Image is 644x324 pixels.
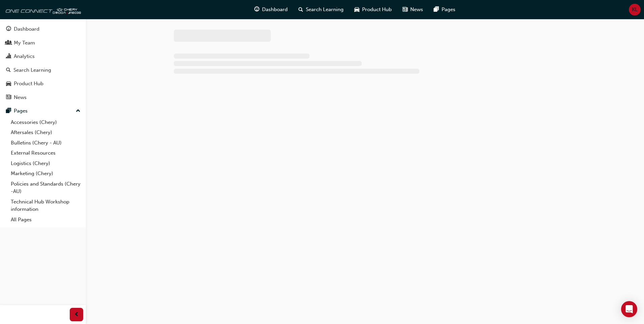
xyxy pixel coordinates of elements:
[306,6,344,13] span: Search Learning
[8,127,83,138] a: Aftersales (Chery)
[74,311,79,319] span: prev-icon
[442,6,455,13] span: Pages
[14,94,27,101] div: News
[3,22,83,105] button: DashboardMy TeamAnalyticsSearch LearningProduct HubNews
[428,3,461,17] a: pages-iconPages
[6,95,11,101] span: news-icon
[8,148,83,158] a: External Resources
[14,39,35,47] div: My Team
[632,6,638,13] span: KL
[262,6,288,13] span: Dashboard
[76,107,80,116] span: up-icon
[8,168,83,179] a: Marketing (Chery)
[354,5,359,14] span: car-icon
[362,6,392,13] span: Product Hub
[3,37,83,49] a: My Team
[8,197,83,215] a: Technical Hub Workshop information
[621,301,637,317] div: Open Intercom Messenger
[14,25,39,33] div: Dashboard
[249,3,293,17] a: guage-iconDashboard
[6,26,11,32] span: guage-icon
[3,77,83,90] a: Product Hub
[8,158,83,169] a: Logistics (Chery)
[3,91,83,104] a: News
[410,6,423,13] span: News
[3,50,83,63] a: Analytics
[397,3,428,17] a: news-iconNews
[6,54,11,60] span: chart-icon
[6,108,11,114] span: pages-icon
[8,117,83,128] a: Accessories (Chery)
[8,138,83,148] a: Bulletins (Chery - AU)
[14,107,28,115] div: Pages
[434,5,439,14] span: pages-icon
[6,67,11,73] span: search-icon
[3,105,83,117] button: Pages
[3,23,83,35] a: Dashboard
[293,3,349,17] a: search-iconSearch Learning
[14,53,35,60] div: Analytics
[402,5,408,14] span: news-icon
[3,3,81,16] img: oneconnect
[349,3,397,17] a: car-iconProduct Hub
[254,5,259,14] span: guage-icon
[13,66,51,74] div: Search Learning
[14,80,43,88] div: Product Hub
[3,64,83,76] a: Search Learning
[8,179,83,197] a: Policies and Standards (Chery -AU)
[629,4,641,15] button: KL
[6,81,11,87] span: car-icon
[8,215,83,225] a: All Pages
[298,5,303,14] span: search-icon
[6,40,11,46] span: people-icon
